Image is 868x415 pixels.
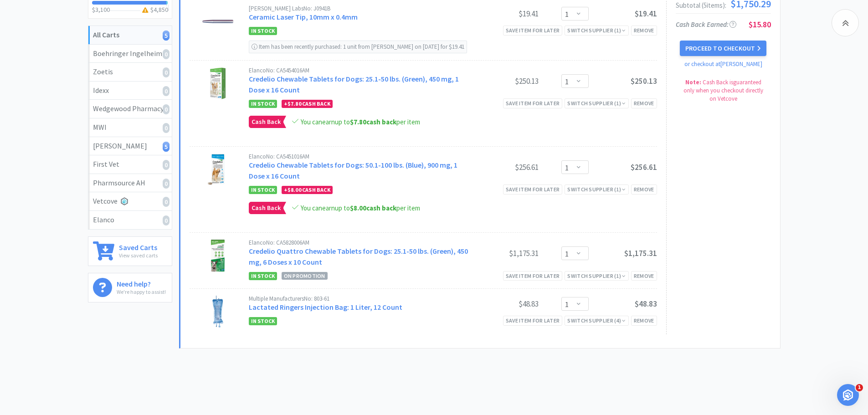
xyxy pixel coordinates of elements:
div: + Cash Back [282,100,333,108]
img: fb9e9d49fb15485ab4eba42b362f07b9_233586.jpeg [202,67,234,99]
span: 1 [856,384,863,391]
a: Pharmsource AH0 [88,174,172,193]
span: $8.00 [350,204,366,212]
span: Cash Back Earned : [676,20,736,29]
a: Elanco0 [88,211,172,229]
a: Wedgewood Pharmacy0 [88,100,172,118]
a: First Vet0 [88,155,172,174]
div: Switch Supplier ( 1 ) [567,185,626,194]
span: In Stock [249,272,277,280]
i: 0 [163,123,169,133]
span: $256.61 [631,162,657,172]
span: $8.00 [288,186,301,193]
div: Zoetis [93,66,167,78]
span: $1,175.31 [624,248,657,258]
p: We're happy to assist! [117,287,166,296]
div: Remove [631,316,657,325]
div: Switch Supplier ( 1 ) [567,272,626,280]
div: $250.13 [470,76,539,87]
span: Cash Back [249,116,283,128]
img: 311c5f5b6487496aa2324653df55d0da_598029.jpeg [202,296,234,328]
h3: $ [140,6,168,13]
a: Vetcove0 [88,192,172,211]
div: $1,175.31 [470,248,539,259]
strong: Note: [685,78,701,86]
div: $48.83 [470,298,539,309]
iframe: Intercom live chat [837,384,859,406]
div: Save item for later [503,316,563,325]
strong: cash back [350,204,396,212]
i: 0 [163,104,169,114]
span: In Stock [249,186,277,194]
i: 0 [163,179,169,189]
h6: Saved Carts [119,241,158,251]
span: $7.80 [288,100,301,107]
span: In Stock [249,100,277,108]
button: Proceed to Checkout [680,41,766,56]
a: Zoetis0 [88,63,172,82]
div: [PERSON_NAME] Labs No: J0941B [249,5,470,11]
i: 0 [163,49,169,59]
span: $48.83 [635,299,657,309]
span: You can earn up to per item [301,204,420,212]
i: 5 [163,31,169,41]
span: Cash Back [249,202,283,214]
div: Boehringer Ingelheim [93,48,167,60]
span: 4,850 [154,5,168,14]
div: First Vet [93,159,167,170]
img: 00ed8a786f7347ea98863a7744918d45_286890.jpeg [202,154,234,185]
i: 5 [163,142,169,152]
a: Credelio Quattro Chewable Tablets for Dogs: 25.1-50 lbs. (Green), 450 mg, 6 Doses x 10 Count [249,246,468,266]
span: $3,100 [92,5,110,14]
a: Lactated Ringers Injection Bag: 1 Liter, 12 Count [249,302,402,312]
div: [PERSON_NAME] [93,140,167,152]
span: In Stock [249,27,277,35]
div: Item has been recently purchased: 1 unit from [PERSON_NAME] on [DATE] for $19.41 [249,41,467,53]
div: Switch Supplier ( 1 ) [567,26,626,35]
i: 0 [163,67,169,77]
i: 0 [163,86,169,96]
a: Credelio Chewable Tablets for Dogs: 25.1-50 lbs. (Green), 450 mg, 1 Dose x 16 Count [249,74,459,94]
span: $15.80 [749,19,771,30]
a: Saved CartsView saved carts [88,236,172,266]
a: All Carts5 [88,26,172,45]
span: $19.41 [635,9,657,19]
div: MWI [93,122,167,133]
a: Credelio Chewable Tablets for Dogs: 50.1-100 lbs. (Blue), 900 mg, 1 Dose x 16 Count [249,160,457,180]
img: b564c226195541e287b741f493361395_777238.jpeg [202,240,234,272]
div: Save item for later [503,184,563,194]
a: or checkout at [PERSON_NAME] [684,60,762,68]
a: [PERSON_NAME]5 [88,137,172,156]
div: Wedgewood Pharmacy [93,103,167,115]
img: cee7b72d2d504f2dbb2f38f78d7c6478_70739.jpeg [202,5,234,37]
div: Elanco No: CA5454016AM [249,67,470,73]
div: Pharmsource AH [93,177,167,189]
div: Vetcove [93,195,167,207]
i: 0 [163,160,169,170]
span: In Stock [249,317,277,325]
div: Remove [631,26,657,35]
div: Elanco [93,214,167,226]
div: Multiple Manufacturers No: 803-61 [249,296,470,302]
div: Remove [631,98,657,108]
div: Idexx [93,85,167,97]
div: + Cash Back [282,186,333,194]
span: $250.13 [631,76,657,86]
div: Elanco No: CA5828006AM [249,240,470,246]
div: Save item for later [503,271,563,281]
strong: All Carts [93,30,119,39]
p: View saved carts [119,251,158,260]
div: $19.41 [470,8,539,19]
div: $256.61 [470,162,539,173]
span: On Promotion [282,272,328,280]
a: Ceramic Laser Tip, 10mm x 0.4mm [249,12,358,21]
div: Elanco No: CA5451016AM [249,154,470,159]
i: 0 [163,215,169,225]
div: Save item for later [503,98,563,108]
div: Save item for later [503,26,563,35]
span: Cash Back is guaranteed only when you checkout directly on Vetcove [683,78,763,102]
a: Idexx0 [88,82,172,100]
div: Remove [631,271,657,281]
a: MWI0 [88,118,172,137]
div: Switch Supplier ( 1 ) [567,99,626,108]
